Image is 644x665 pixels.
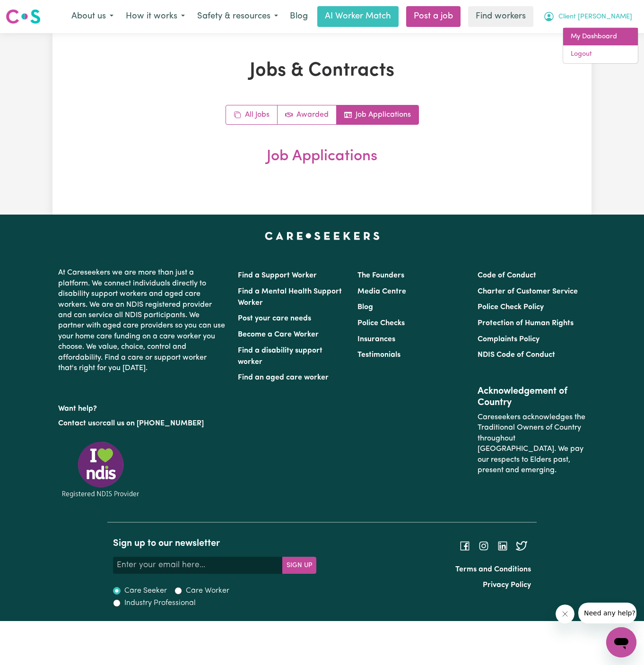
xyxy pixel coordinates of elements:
[282,557,316,574] button: Subscribe
[6,6,41,27] a: Careseekers logo
[113,557,283,574] input: Enter your email here...
[478,351,555,359] a: NDIS Code of Conduct
[563,27,638,64] div: My Account
[6,8,41,25] img: Careseekers logo
[537,7,638,26] button: My Account
[483,581,531,589] a: Privacy Policy
[337,105,418,124] a: Job applications
[357,288,406,295] a: Media Centre
[497,542,508,550] a: Follow Careseekers on LinkedIn
[357,351,400,359] a: Testimonials
[478,288,578,295] a: Charter of Customer Service
[238,315,311,322] a: Post your care needs
[478,336,540,343] a: Complaints Policy
[317,6,399,27] a: AI Worker Match
[563,28,638,46] a: My Dashboard
[478,303,544,311] a: Police Check Policy
[468,6,533,27] a: Find workers
[357,336,395,343] a: Insurances
[103,60,541,82] h1: Jobs & Contracts
[58,420,96,427] a: Contact us
[265,232,380,239] a: Careseekers home page
[406,6,461,27] a: Post a job
[459,542,470,550] a: Follow Careseekers on Facebook
[58,264,226,377] p: At Careseekers we are more than just a platform. We connect individuals directly to disability su...
[478,408,586,479] p: Careseekers acknowledges the Traditional Owners of Country throughout [GEOGRAPHIC_DATA]. We pay o...
[103,420,204,427] a: call us on [PHONE_NUMBER]
[103,147,541,165] h2: Job Applications
[124,597,196,609] label: Industry Professional
[357,303,373,311] a: Blog
[226,105,278,124] a: All jobs
[238,347,322,366] a: Find a disability support worker
[278,105,337,124] a: Active jobs
[238,331,319,338] a: Become a Care Worker
[124,585,167,596] label: Care Seeker
[238,374,329,381] a: Find an aged care worker
[357,320,405,327] a: Police Checks
[455,566,531,573] a: Terms and Conditions
[556,605,574,623] iframe: Close message
[120,7,191,26] button: How it works
[58,440,143,499] img: Registered NDIS provider
[284,6,313,27] a: Blog
[516,542,527,550] a: Follow Careseekers on Twitter
[58,400,226,414] p: Want help?
[191,7,284,26] button: Safety & resources
[186,585,229,596] label: Care Worker
[238,288,342,307] a: Find a Mental Health Support Worker
[478,272,536,279] a: Code of Conduct
[563,45,638,63] a: Logout
[65,7,120,26] button: About us
[58,415,226,432] p: or
[478,386,586,408] h2: Acknowledgement of Country
[578,603,636,623] iframe: Message from company
[357,272,404,279] a: The Founders
[478,542,489,550] a: Follow Careseekers on Instagram
[558,12,632,22] span: Client [PERSON_NAME]
[113,538,316,549] h2: Sign up to our newsletter
[478,320,574,327] a: Protection of Human Rights
[606,627,636,657] iframe: Button to launch messaging window
[238,272,317,279] a: Find a Support Worker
